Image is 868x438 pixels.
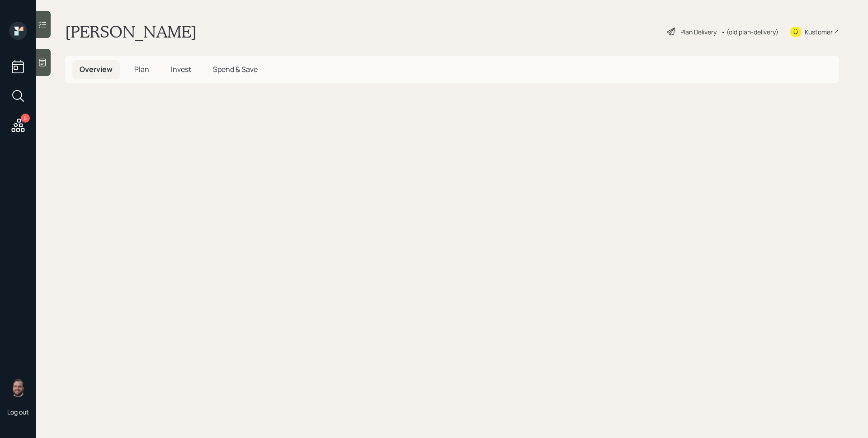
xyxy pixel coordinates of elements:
img: james-distasi-headshot.png [9,379,27,397]
div: 5 [21,114,30,123]
span: Invest [171,64,191,74]
span: Plan [134,64,149,74]
span: Overview [80,64,113,74]
div: • (old plan-delivery) [721,27,778,37]
div: Log out [7,408,29,416]
h1: [PERSON_NAME] [65,22,197,42]
span: Spend & Save [213,64,258,74]
div: Plan Delivery [680,27,717,37]
div: Kustomer [805,27,833,37]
